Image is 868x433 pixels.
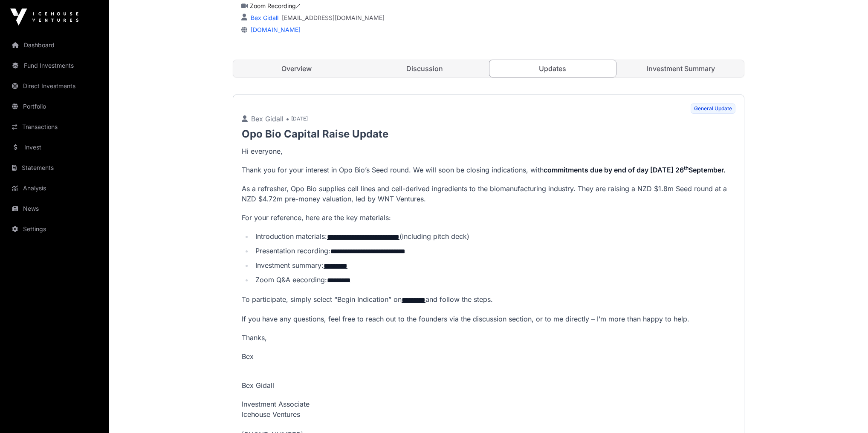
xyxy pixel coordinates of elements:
p: To participate, simply select “Begin Indication” on and follow the steps. [242,294,735,305]
a: Direct Investments [7,77,102,95]
a: Zoom Recording [250,2,301,9]
li: Presentation recording: [253,246,735,257]
li: Zoom Q&A eecording: [253,275,735,286]
a: Statements [7,158,102,177]
p: Bex Gidall • [242,114,289,124]
a: [DOMAIN_NAME] [247,26,301,33]
strong: commitments due by end of day [DATE] 26 September. [544,166,726,174]
a: Portfolio [7,97,102,116]
span: [DATE] [291,115,308,122]
a: Discussion [362,60,488,77]
a: Invest [7,138,102,157]
p: If you have any questions, feel free to reach out to the founders via the discussion section, or ... [242,314,735,324]
p: Thank you for your interest in Opo Bio’s Seed round. We will soon be closing indications, with [242,165,735,175]
a: Analysis [7,179,102,198]
sup: th [684,165,689,171]
span: General Update [691,103,735,114]
p: Hi everyone, [242,146,735,156]
a: Transactions [7,118,102,136]
a: Dashboard [7,36,102,54]
p: Opo Bio Capital Raise Update [242,127,735,141]
iframe: Chat Widget [825,392,868,433]
a: Overview [233,60,360,77]
p: Bex Gidall [242,370,735,390]
img: Icehouse Ventures Logo [10,9,78,26]
a: News [7,199,102,218]
nav: Tabs [233,60,744,77]
li: Introduction materials: (including pitch deck) [253,231,735,242]
p: Thanks, [242,333,735,343]
li: Investment summary: [253,260,735,271]
a: [EMAIL_ADDRESS][DOMAIN_NAME] [282,14,385,22]
a: Bex Gidall [249,14,278,21]
p: For your reference, here are the key materials: [242,212,735,223]
a: Updates [489,60,616,77]
a: Investment Summary [618,60,744,77]
a: Fund Investments [7,56,102,75]
p: As a refresher, Opo Bio supplies cell lines and cell-derived ingredients to the biomanufacturing ... [242,184,735,204]
p: Bex [242,351,735,361]
a: Settings [7,220,102,238]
